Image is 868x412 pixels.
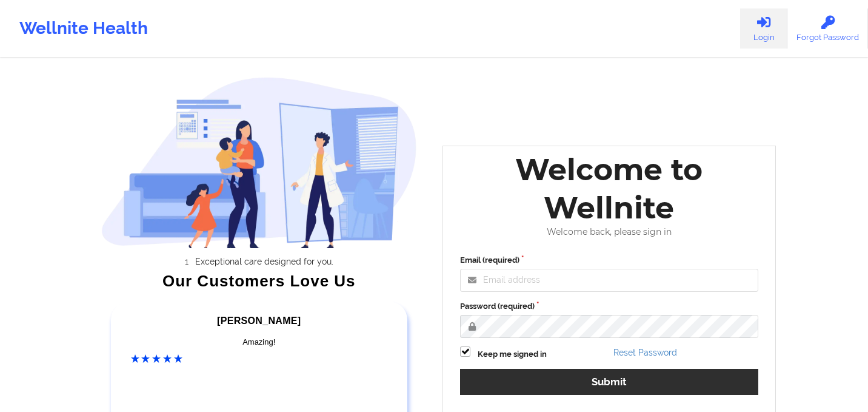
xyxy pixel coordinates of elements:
[101,275,418,287] div: Our Customers Love Us
[217,316,301,326] span: [PERSON_NAME]
[112,257,417,266] li: Exceptional care designed for you.
[740,8,787,49] a: Login
[460,269,758,292] input: Email address
[101,76,418,248] img: wellnite-auth-hero_200.c722682e.png
[613,348,677,357] a: Reset Password
[460,254,758,266] label: Email (required)
[452,227,767,237] div: Welcome back, please sign in
[452,150,767,227] div: Welcome to Wellnite
[131,336,388,348] div: Amazing!
[460,369,758,395] button: Submit
[478,348,547,360] label: Keep me signed in
[460,300,758,312] label: Password (required)
[787,8,868,49] a: Forgot Password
